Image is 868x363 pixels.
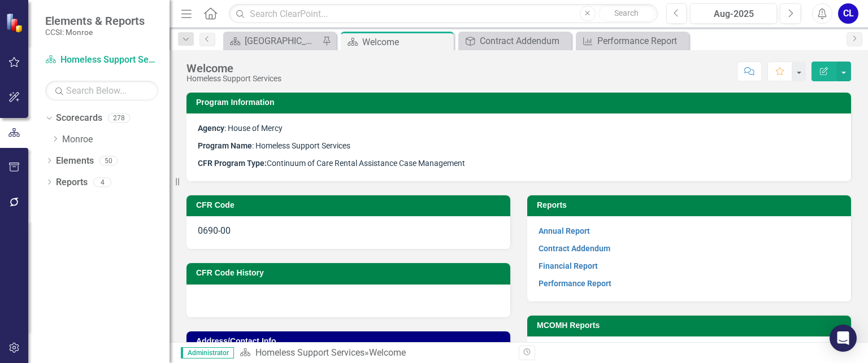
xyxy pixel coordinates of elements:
[539,261,598,270] a: Financial Report
[56,155,94,168] a: Elements
[694,7,773,21] div: Aug-2025
[56,112,102,125] a: Scorecards
[539,244,610,253] a: Contract Addendum
[579,34,686,48] a: Performance Report
[198,159,465,168] span: Continuum of Care Rental Assistance Case Management
[369,347,406,358] div: Welcome
[597,34,686,48] div: Performance Report
[198,141,252,150] strong: Program Name
[614,8,639,18] span: Search
[196,201,505,209] h3: CFR Code
[598,6,655,21] button: Search
[45,54,158,67] a: Homeless Support Services
[240,347,510,360] div: »
[690,3,777,24] button: Aug-2025
[830,325,857,352] div: Open Intercom Messenger
[99,156,118,165] div: 50
[537,321,845,330] h3: MCOMH Reports
[186,75,281,83] div: Homeless Support Services
[229,4,657,24] input: Search ClearPoint...
[255,347,364,358] a: Homeless Support Services
[5,12,25,33] img: ClearPoint Strategy
[198,141,350,150] span: : Homeless Support Services
[108,113,130,123] div: 278
[245,34,319,48] div: [GEOGRAPHIC_DATA]
[62,133,170,146] a: Monroe
[196,337,505,345] h3: Address/Contact Info
[539,279,611,288] a: Performance Report
[186,62,281,75] div: Welcome
[45,28,145,37] small: CCSI: Monroe
[93,177,111,187] div: 4
[537,201,845,209] h3: Reports
[198,159,267,168] strong: CFR Program Type:
[56,176,88,189] a: Reports
[198,225,231,236] span: 0690-00
[198,124,224,133] strong: Agency
[362,35,451,49] div: Welcome
[539,226,590,235] a: Annual Report
[226,34,319,48] a: [GEOGRAPHIC_DATA]
[196,98,845,107] h3: Program Information
[45,81,158,100] input: Search Below...
[45,14,145,28] span: Elements & Reports
[196,269,505,277] h3: CFR Code History
[461,34,568,48] a: Contract Addendum
[838,3,858,24] button: CL
[480,34,568,48] div: Contract Addendum
[198,124,283,133] span: : House of Mercy
[181,347,234,358] span: Administrator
